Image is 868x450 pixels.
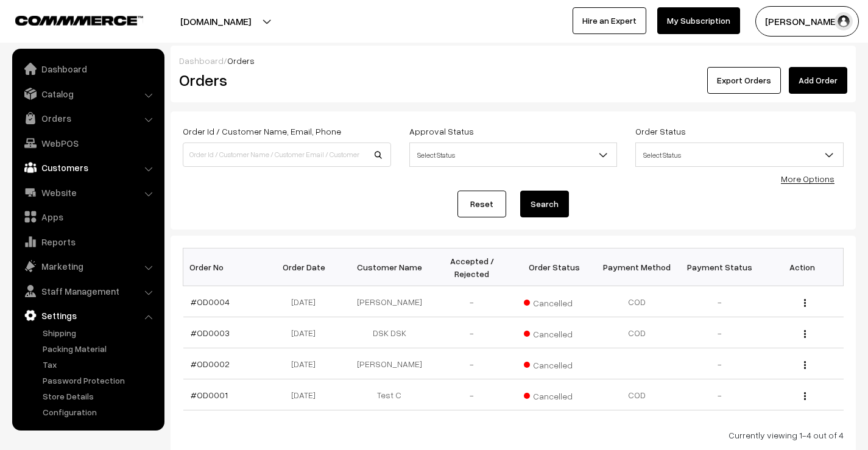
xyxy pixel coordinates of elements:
[635,142,844,167] span: Select Status
[524,294,585,309] span: Cancelled
[15,107,160,129] a: Orders
[266,348,348,379] td: [DATE]
[410,144,617,166] span: Select Status
[183,125,341,138] label: Order Id / Customer Name, Email, Phone
[15,16,143,25] img: COMMMERCE
[431,348,513,379] td: -
[804,330,806,338] img: Menu
[227,55,255,66] span: Orders
[431,317,513,348] td: -
[596,317,679,348] td: COD
[636,144,843,166] span: Select Status
[679,248,761,286] th: Payment Status
[635,125,686,138] label: Order Status
[15,255,160,277] a: Marketing
[191,390,228,400] a: #OD0001
[409,142,618,167] span: Select Status
[596,286,679,317] td: COD
[40,374,160,387] a: Password Protection
[266,379,348,410] td: [DATE]
[15,181,160,203] a: Website
[15,231,160,253] a: Reports
[191,328,230,338] a: #OD0003
[138,6,294,37] button: [DOMAIN_NAME]
[266,248,348,286] th: Order Date
[520,191,569,217] button: Search
[15,280,160,302] a: Staff Management
[596,379,679,410] td: COD
[15,304,160,326] a: Settings
[348,286,431,317] td: [PERSON_NAME]
[524,356,585,371] span: Cancelled
[457,191,506,217] a: Reset
[755,6,859,37] button: [PERSON_NAME]…
[15,132,160,154] a: WebPOS
[679,379,761,410] td: -
[15,58,160,80] a: Dashboard
[679,317,761,348] td: -
[781,174,834,184] a: More Options
[191,297,230,307] a: #OD0004
[513,248,596,286] th: Order Status
[183,429,844,441] div: Currently viewing 1-4 out of 4
[761,248,844,286] th: Action
[596,248,679,286] th: Payment Method
[679,286,761,317] td: -
[431,248,513,286] th: Accepted / Rejected
[804,392,806,400] img: Menu
[804,299,806,307] img: Menu
[183,142,391,167] input: Order Id / Customer Name / Customer Email / Customer Phone
[15,206,160,228] a: Apps
[431,379,513,410] td: -
[409,125,474,138] label: Approval Status
[40,326,160,339] a: Shipping
[348,248,431,286] th: Customer Name
[348,317,431,348] td: DSK DSK
[266,286,348,317] td: [DATE]
[40,358,160,371] a: Tax
[40,406,160,418] a: Configuration
[524,325,585,340] span: Cancelled
[179,55,224,66] a: Dashboard
[266,317,348,348] td: [DATE]
[431,286,513,317] td: -
[573,7,646,34] a: Hire an Expert
[348,379,431,410] td: Test C
[179,71,390,90] h2: Orders
[679,348,761,379] td: -
[348,348,431,379] td: [PERSON_NAME]
[657,7,740,34] a: My Subscription
[40,390,160,403] a: Store Details
[40,342,160,355] a: Packing Material
[804,361,806,369] img: Menu
[15,156,160,178] a: Customers
[524,387,585,403] span: Cancelled
[707,67,781,94] button: Export Orders
[834,12,853,30] img: user
[183,248,266,286] th: Order No
[15,12,122,27] a: COMMMERCE
[789,67,847,94] a: Add Order
[179,54,847,67] div: /
[191,359,230,369] a: #OD0002
[15,83,160,105] a: Catalog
